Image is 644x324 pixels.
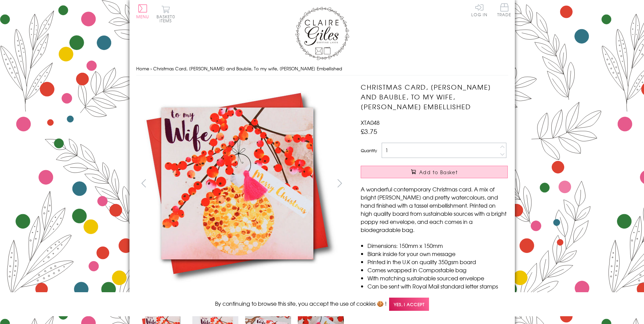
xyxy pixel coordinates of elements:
button: Basket0 items [157,5,175,23]
li: Can be sent with Royal Mail standard letter stamps [367,282,508,290]
button: Add to Basket [361,166,508,178]
a: Trade [497,3,511,18]
img: Christmas Card, Berries and Bauble, To my wife, Tassel Embellished [136,82,339,285]
li: Dimensions: 150mm x 150mm [367,241,508,250]
li: Blank inside for your own message [367,250,508,258]
li: Comes wrapped in Compostable bag [367,266,508,274]
li: With matching sustainable sourced envelope [367,274,508,282]
h1: Christmas Card, [PERSON_NAME] and Bauble, To my wife, [PERSON_NAME] Embellished [361,82,508,111]
span: Trade [497,3,511,17]
span: 0 items [160,14,175,24]
label: Quantity [361,147,377,154]
button: next [332,176,347,191]
span: Yes, I accept [389,298,429,311]
nav: breadcrumbs [136,62,508,76]
span: £3.75 [361,126,377,136]
a: Log In [471,3,487,17]
span: Add to Basket [419,169,458,176]
li: Printed in the U.K on quality 350gsm board [367,258,508,266]
button: prev [136,176,151,191]
span: XTA048 [361,118,380,126]
a: Home [136,65,149,72]
button: Menu [136,4,149,19]
span: Menu [136,14,149,20]
span: Christmas Card, [PERSON_NAME] and Bauble, To my wife, [PERSON_NAME] Embellished [153,65,342,72]
span: › [150,65,152,72]
p: A wonderful contemporary Christmas card. A mix of bright [PERSON_NAME] and pretty watercolours, a... [361,185,508,234]
img: Christmas Card, Berries and Bauble, To my wife, Tassel Embellished [347,82,550,285]
img: Claire Giles Greetings Cards [295,7,349,60]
